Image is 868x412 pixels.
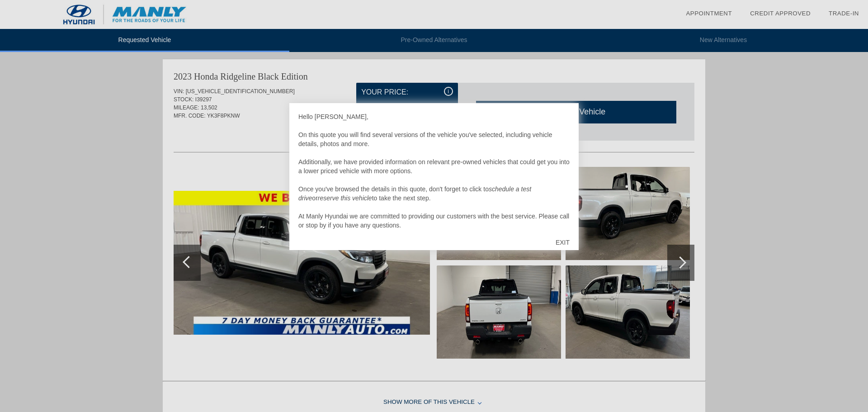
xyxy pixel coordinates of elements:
a: Appointment [686,10,732,17]
em: schedule a test drive [298,185,531,202]
em: reserve this vehicle [318,194,372,202]
div: Hello [PERSON_NAME], On this quote you will find several versions of the vehicle you've selected,... [298,112,570,230]
a: Credit Approved [750,10,811,17]
div: EXIT [547,229,579,256]
a: Trade-In [829,10,859,17]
